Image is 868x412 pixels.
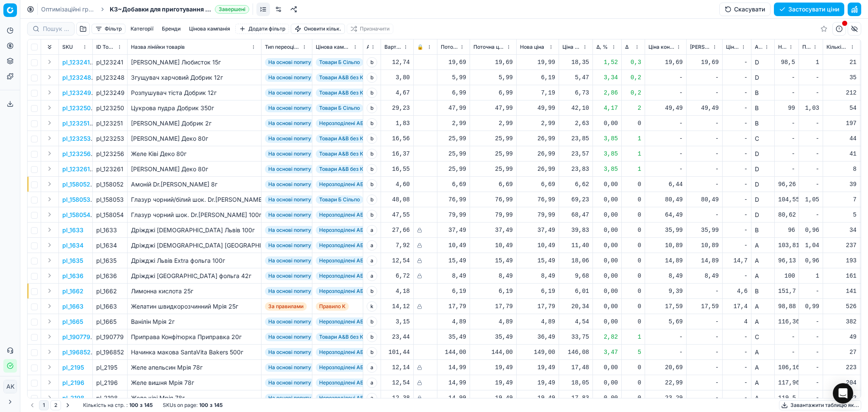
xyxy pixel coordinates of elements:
[45,225,55,235] button: Expand
[265,195,314,204] span: На основі попиту
[45,133,55,143] button: Expand
[473,58,513,67] div: 19,69
[562,150,589,158] div: 23,57
[473,150,513,158] div: 25,99
[62,134,91,143] button: pl_123253
[367,88,377,98] span: b
[265,104,314,112] span: На основі попиту
[562,165,589,173] div: 23,83
[520,134,555,143] div: 26,99
[131,73,258,82] div: Згущувач харчовий Добрик 12г
[778,104,795,112] div: 99
[520,44,544,50] span: Нова ціна
[625,89,641,97] div: 0,2
[441,165,466,173] div: 25,99
[62,379,84,387] button: pl_2196
[265,180,314,189] span: На основі попиту
[384,58,410,67] div: 12,74
[384,119,410,128] div: 1,83
[690,180,719,189] div: -
[62,302,83,311] button: pl_1663
[92,24,125,34] button: Фільтр
[131,104,258,112] div: Цукрова пудра Добрик 350г
[562,73,589,82] div: 5,47
[473,195,513,204] div: 76,99
[778,180,795,189] div: 96,26
[316,165,371,173] span: Товари А&B без КД
[690,58,719,67] div: 19,69
[131,150,258,158] div: Желе Ківі Деко 80г
[596,73,618,82] div: 3,34
[45,393,55,403] button: Expand
[802,134,819,143] div: -
[384,134,410,143] div: 16,56
[648,73,683,82] div: -
[45,270,55,281] button: Expand
[45,347,55,357] button: Expand
[755,165,771,173] div: D
[45,209,55,220] button: Expand
[802,44,811,50] span: Поточний ціновий індекс (Сільпо)
[316,104,363,112] span: Товари Б Сільпо
[520,104,555,112] div: 49,99
[96,134,124,143] div: pl_123253
[778,134,795,143] div: -
[62,394,84,402] button: pl_2198
[62,58,90,67] button: pl_123241
[473,165,513,173] div: 25,99
[367,149,377,159] span: b
[129,402,138,409] strong: 100
[778,150,795,158] div: -
[39,400,49,410] button: 1
[596,150,618,158] div: 3,85
[802,73,819,82] div: -
[441,58,466,67] div: 19,69
[62,165,90,173] p: pl_123261
[778,58,795,67] div: 98,5
[62,104,91,112] button: pl_123250
[62,211,90,219] button: pl_158054
[45,194,55,204] button: Expand
[384,73,410,82] div: 3,80
[62,256,83,265] p: pl_1635
[62,119,89,128] p: pl_123251
[41,5,95,14] a: Оптимізаційні групи
[520,119,555,128] div: 2,99
[50,400,61,410] button: 2
[596,44,608,50] span: Δ, %
[316,58,363,67] span: Товари Б Сільпо
[45,377,55,387] button: Expand
[96,165,124,173] div: pl_123261
[316,150,371,158] span: Товари А&B без КД
[778,73,795,82] div: -
[726,134,748,143] div: -
[127,24,157,34] button: Категорії
[826,165,857,173] div: 8
[4,380,17,393] span: AK
[755,119,771,128] div: B
[62,317,83,326] button: pl_1665
[215,5,249,14] span: Завершені
[625,180,641,189] div: 0
[690,165,719,173] div: -
[441,89,466,97] div: 6,99
[802,165,819,173] div: -
[726,150,748,158] div: -
[41,5,249,14] nav: breadcrumb
[96,44,115,50] span: ID Товарної лінійки
[62,195,90,204] button: pl_158053
[690,119,719,128] div: -
[265,58,314,67] span: На основі попиту
[826,73,857,82] div: 35
[755,104,771,112] div: B
[62,73,91,82] p: pl_123248
[826,180,857,189] div: 39
[367,57,377,67] span: b
[62,89,91,97] button: pl_123249
[520,180,555,189] div: 6,69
